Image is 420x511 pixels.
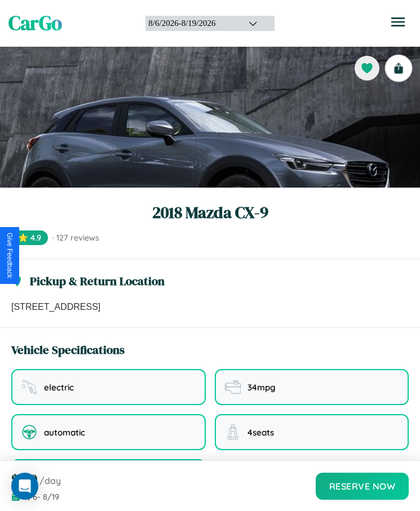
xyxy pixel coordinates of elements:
[21,379,37,395] img: fuel type
[30,273,165,289] h3: Pickup & Return Location
[39,475,61,486] span: /day
[11,230,48,245] span: ⭐ 4.9
[225,379,241,395] img: fuel efficiency
[8,10,62,37] span: CarGo
[44,382,74,393] span: electric
[11,201,409,224] h1: 2018 Mazda CX-9
[44,427,85,438] span: automatic
[11,300,409,314] p: [STREET_ADDRESS]
[148,19,235,28] div: 8 / 6 / 2026 - 8 / 19 / 2026
[316,473,409,500] button: Reserve Now
[24,492,59,502] span: 8 / 6 - 8 / 19
[247,427,274,438] span: 4 seats
[11,341,125,358] h3: Vehicle Specifications
[52,233,99,243] span: · 127 reviews
[6,233,14,278] div: Give Feedback
[225,424,241,440] img: seating
[11,473,38,500] div: Open Intercom Messenger
[11,470,37,488] span: $ 150
[247,382,276,393] span: 34 mpg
